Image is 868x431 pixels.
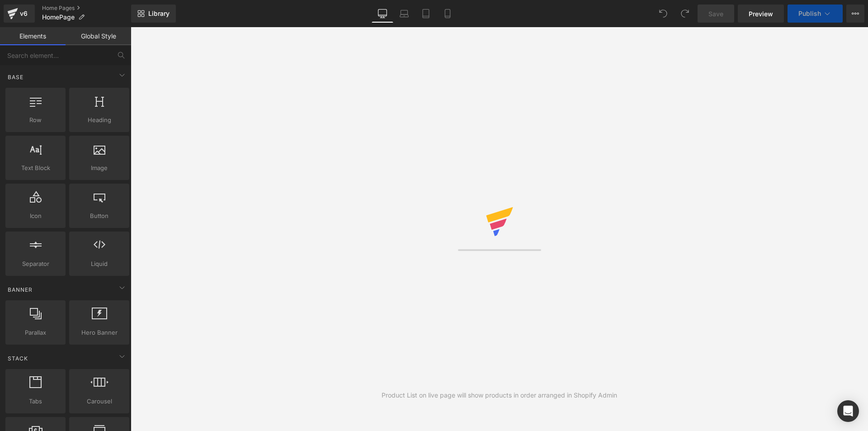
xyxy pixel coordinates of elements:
span: Banner [7,285,33,294]
div: Open Intercom Messenger [837,400,859,422]
a: Global Style [66,27,131,45]
span: Base [7,73,24,81]
span: Stack [7,354,29,363]
span: Text Block [8,163,63,173]
span: Carousel [72,397,127,406]
span: Preview [749,9,773,19]
span: Tabs [8,397,63,406]
span: Save [708,9,723,19]
a: Home Pages [42,5,131,12]
span: Icon [8,211,63,221]
span: Library [148,9,170,18]
a: v6 [4,5,35,23]
a: Preview [738,5,784,23]
span: Separator [8,259,63,269]
div: v6 [18,8,29,19]
span: Publish [798,10,821,17]
div: Product List on live page will show products in order arranged in Shopify Admin [382,390,617,400]
a: Mobile [437,5,458,23]
span: HomePage [42,14,75,21]
span: Image [72,163,127,173]
span: Hero Banner [72,328,127,337]
span: Heading [72,115,127,125]
span: Liquid [72,259,127,269]
button: Undo [654,5,672,23]
button: More [846,5,864,23]
a: New Library [131,5,176,23]
span: Row [8,115,63,125]
a: Desktop [372,5,393,23]
a: Laptop [393,5,415,23]
button: Publish [788,5,843,23]
a: Tablet [415,5,437,23]
button: Redo [676,5,694,23]
span: Button [72,211,127,221]
span: Parallax [8,328,63,337]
